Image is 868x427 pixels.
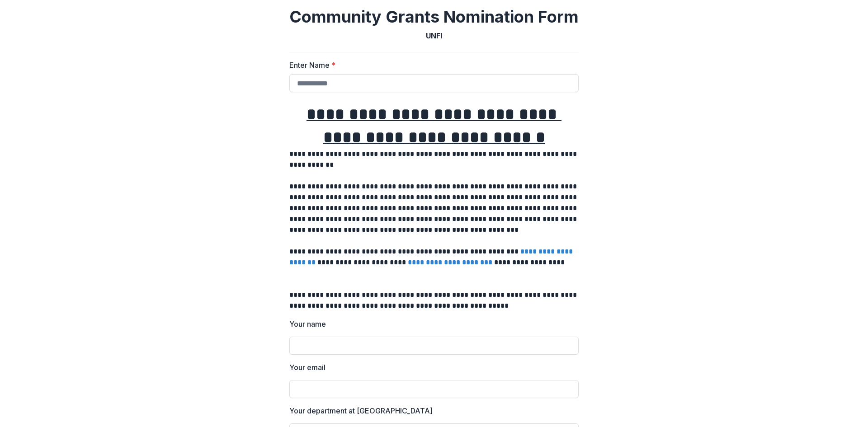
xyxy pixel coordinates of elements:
h2: Community Grants Nomination Form [289,7,579,27]
p: Your email [289,362,325,373]
p: UNFI [426,30,442,41]
p: Your name [289,319,326,329]
p: Your department at [GEOGRAPHIC_DATA] [289,405,433,416]
label: Enter Name [289,60,573,70]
